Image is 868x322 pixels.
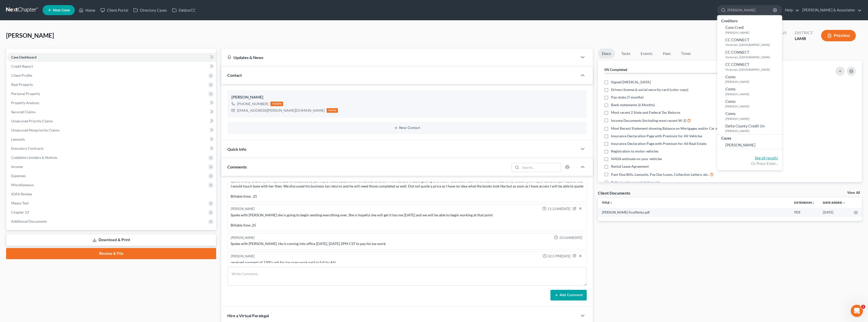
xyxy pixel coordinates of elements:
span: Expenses [11,174,26,178]
span: Contact [227,73,242,78]
a: Tasks [617,49,635,59]
a: Review & File [6,248,216,259]
span: [PERSON_NAME] [6,32,54,39]
div: received payment of 1300 cash for tax prep work paid in full by AH [231,260,583,265]
a: Home [76,6,98,15]
span: Real Property [11,82,33,87]
button: Add Comment [550,290,587,300]
span: [PERSON_NAME] [725,143,755,147]
span: CC CONNECT [725,62,749,67]
span: 02:57PM[DATE] [548,254,571,259]
a: DebtorCC [170,6,198,15]
a: Delta County Credit Un[PERSON_NAME] [717,122,782,135]
strong: 0% Completed [604,67,627,72]
a: [PERSON_NAME] [717,141,782,149]
small: [PERSON_NAME] [725,30,781,35]
small: Victorian, [GEOGRAPHIC_DATA] [725,43,781,47]
a: Client Portal [98,6,131,15]
a: Download & Print [6,234,216,246]
span: Quick Info [227,147,246,151]
a: Events [637,49,657,59]
span: Income Documents (Including most recent W-2) [611,118,686,123]
a: Conns[PERSON_NAME] [717,73,782,85]
span: Additional Documents [11,219,47,223]
a: Lawsuits [7,135,216,144]
a: Property Analysis [7,98,216,107]
div: Cases [717,135,782,141]
span: Most Recent Statement showing Balance on Mortgages and/or Car notes [611,126,724,131]
a: Extensionunfold_more [794,201,815,204]
small: [PERSON_NAME] [725,117,781,121]
span: SOFA Review [11,192,32,196]
a: View All [847,191,860,195]
span: CC CONNECT [725,50,749,54]
div: Updates & News [227,55,571,60]
span: Pay stubs (7 months) [611,95,643,100]
small: [PERSON_NAME] [725,80,781,84]
span: Miscellaneous [11,183,34,187]
iframe: Intercom live chat [851,305,863,317]
div: mobile [270,102,283,106]
span: Conn Credi [725,25,744,30]
a: Conns[PERSON_NAME] [717,98,782,110]
td: PDF [790,208,819,217]
div: [PHONE_NUMBER] [237,101,268,106]
span: Delta County Credit Un [725,124,765,128]
span: Conns [725,74,736,79]
div: home [327,108,338,113]
a: Executory Contracts [7,144,216,153]
a: See all results [755,156,778,160]
button: New Contact [231,126,583,130]
a: Case Dashboard [7,53,216,62]
span: Signed [MEDICAL_DATA] [611,80,651,85]
span: 1 [861,305,865,309]
a: Conns[PERSON_NAME] [717,85,782,98]
div: [PERSON_NAME] [231,94,583,100]
div: District [795,30,813,36]
div: Spoke with [PERSON_NAME] she is going to begin sending everything over, She is hopeful she will g... [231,213,583,228]
a: Fees [659,49,675,59]
div: Spoke with [PERSON_NAME]. He is coming into office [DATE], [DATE] 2PM CST to pay his tax work. [231,241,583,246]
span: NADA estimate on your vehicles [611,156,662,161]
span: Case Dashboard [11,55,36,59]
span: Chapter 13 [11,210,29,214]
div: Creditors [717,17,782,24]
small: [PERSON_NAME] [725,129,781,133]
a: CC CONNECTVictorian, [GEOGRAPHIC_DATA] [717,48,782,61]
a: Titleunfold_more [602,201,613,204]
span: Bank statements (6 Months) [611,102,655,107]
span: Personal Property [11,91,40,96]
div: Spoke with [PERSON_NAME] he said he would be by [DATE] to make a payment. He wanted to know if we... [231,179,583,199]
a: [PERSON_NAME] & Associates [800,6,862,15]
a: Timer [677,49,695,59]
a: Help [782,6,799,15]
i: unfold_more [812,201,815,204]
span: Past-Due Bills, Lawsuits, Pay Day Loans, Collection Letters, etc. [611,172,709,177]
a: SOFA Review [7,190,216,199]
a: Unsecured Priority Claims [7,117,216,126]
a: Secured Claims [7,107,216,117]
a: Conn Credi[PERSON_NAME] [717,24,782,36]
span: Means Test [11,201,29,205]
td: [PERSON_NAME]-EvalNotes.pdf [598,208,790,217]
span: Executory Contracts [11,146,44,150]
input: Search by name... [727,5,774,15]
a: CC CONNECTVictorian, [GEOGRAPHIC_DATA] [717,61,782,73]
span: Registration to motor vehicles [611,149,658,154]
span: Insurance Declaration Page with Premium for All Vehicles [611,134,702,139]
i: unfold_more [610,201,613,204]
button: Preview [821,30,856,41]
div: [PERSON_NAME] [231,254,255,259]
a: Docs [598,49,615,59]
a: Unsecured Nonpriority Claims [7,126,216,135]
span: Retirement account statements [611,180,660,185]
span: Lawsuits [11,137,25,141]
span: CC CONNECT [725,37,749,42]
small: [PERSON_NAME] [725,104,781,108]
small: [PERSON_NAME] [725,92,781,96]
a: Date Added expand_more [823,201,846,204]
a: CC CONNECTVictorian, [GEOGRAPHIC_DATA] [717,36,782,48]
a: Directory Cases [131,6,170,15]
span: Insurance Declaration Page with Premium for All Real Estate [611,141,706,146]
span: Income [11,164,23,169]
